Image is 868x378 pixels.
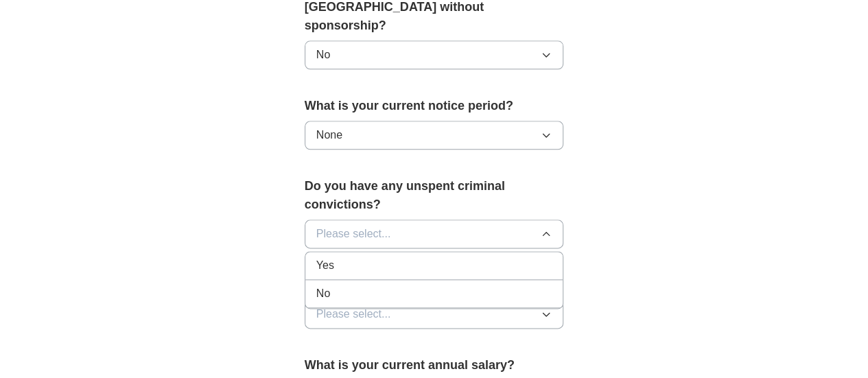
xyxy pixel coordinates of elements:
span: Please select... [316,306,391,322]
button: Please select... [305,300,564,329]
button: No [305,40,564,69]
label: What is your current notice period? [305,97,564,115]
span: None [316,127,342,143]
span: Yes [316,257,334,274]
span: No [316,47,330,63]
button: Please select... [305,220,564,248]
span: No [316,285,330,302]
span: Please select... [316,226,391,242]
label: Do you have any unspent criminal convictions? [305,177,564,214]
button: None [305,121,564,150]
label: What is your current annual salary? [305,356,564,375]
